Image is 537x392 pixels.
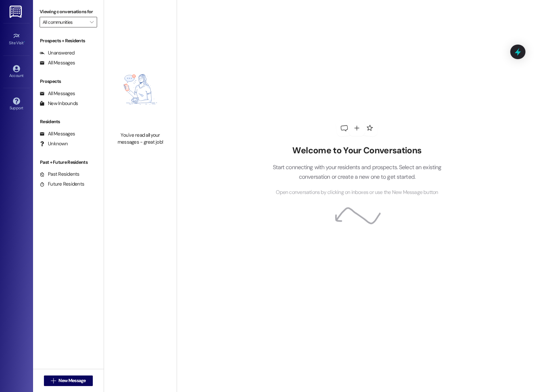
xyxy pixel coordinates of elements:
[40,59,75,66] div: All Messages
[33,78,104,85] div: Prospects
[10,6,23,18] img: ResiDesk Logo
[3,95,30,113] a: Support
[111,132,169,146] div: You've read all your messages - great job!
[276,188,438,196] span: Open conversations by clicking on inboxes or use the New Message button
[51,378,56,383] i: 
[263,145,451,156] h2: Welcome to Your Conversations
[40,171,80,178] div: Past Residents
[43,17,87,27] input: All communities
[33,37,104,44] div: Prospects + Residents
[90,19,93,25] i: 
[24,40,25,44] span: •
[44,375,93,386] button: New Message
[40,50,75,56] div: Unanswered
[33,118,104,125] div: Residents
[40,100,78,107] div: New Inbounds
[40,7,97,17] label: Viewing conversations for
[40,181,84,188] div: Future Residents
[40,140,68,147] div: Unknown
[40,90,75,97] div: All Messages
[3,30,30,48] a: Site Visit •
[33,159,104,166] div: Past + Future Residents
[111,50,169,128] img: empty-state
[3,63,30,81] a: Account
[58,377,86,384] span: New Message
[40,130,75,137] div: All Messages
[263,163,451,182] p: Start connecting with your residents and prospects. Select an existing conversation or create a n...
